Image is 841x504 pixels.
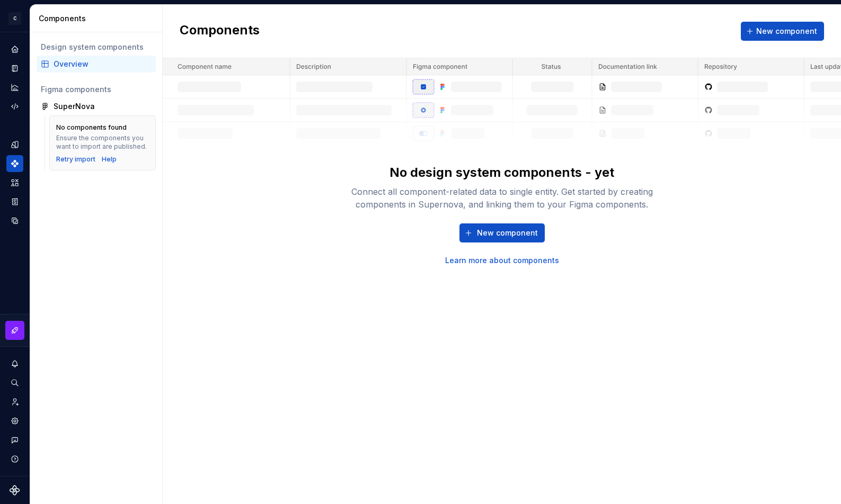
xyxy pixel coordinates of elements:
[741,22,824,41] button: New component
[6,431,23,448] button: Contact support
[6,374,23,391] button: Search ⌘K
[54,101,95,112] div: SuperNova
[2,7,28,30] button: C
[6,41,23,58] a: Home
[56,123,127,132] div: No components found
[41,42,152,52] div: Design system components
[6,193,23,210] a: Storybook stories
[6,212,23,229] a: Data sources
[6,412,23,429] a: Settings
[389,164,614,181] div: No design system components - yet
[6,60,23,77] a: Documentation
[756,26,817,37] span: New component
[102,155,117,164] a: Help
[10,485,20,496] svg: Supernova Logo
[6,393,23,410] a: Invite team
[56,134,149,151] div: Ensure the components you want to import are published.
[56,155,95,164] button: Retry import
[37,56,156,73] a: Overview
[332,185,671,211] div: Connect all component-related data to single entity. Get started by creating components in Supern...
[477,228,538,238] span: New component
[180,22,260,41] h2: Components
[6,174,23,191] a: Assets
[41,84,152,95] div: Figma components
[39,13,158,24] div: Components
[6,355,23,372] button: Notifications
[54,59,152,69] div: Overview
[6,98,23,115] a: Code automation
[8,12,21,25] div: C
[37,98,156,115] a: SuperNova
[445,255,559,266] a: Learn more about components
[6,155,23,172] a: Components
[6,136,23,153] a: Design tokens
[6,79,23,96] a: Analytics
[459,223,545,242] button: New component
